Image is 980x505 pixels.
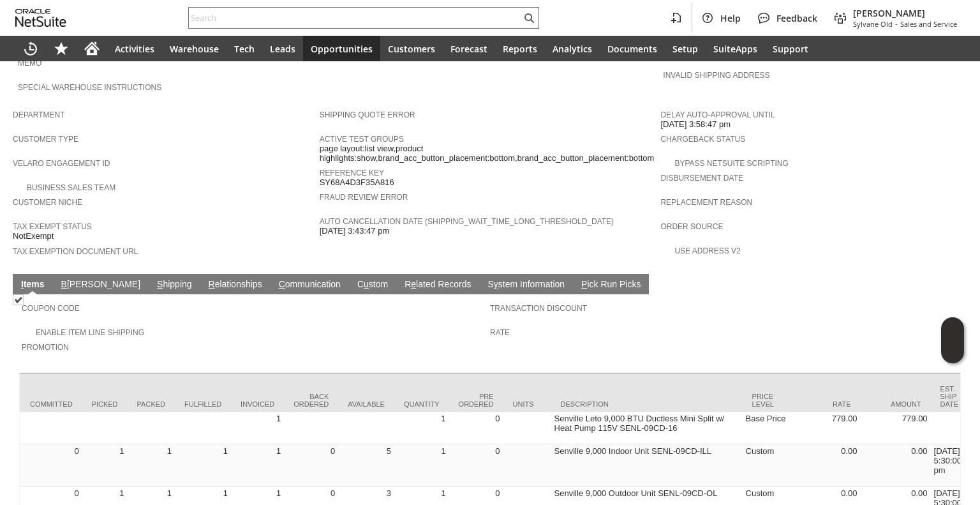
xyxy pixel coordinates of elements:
[791,444,861,486] td: 0.00
[320,177,394,188] span: SY68A4D3F35A816
[320,193,408,202] a: Fraud Review Error
[22,343,69,352] a: Promotion
[270,43,295,55] span: Leads
[581,279,587,289] span: P
[18,83,161,92] a: Special Warehouse Instructions
[765,36,816,61] a: Support
[320,217,614,226] a: Auto Cancellation Date (shipping_wait_time_long_threshold_date)
[30,400,73,408] div: Committed
[743,412,791,444] td: Base Price
[853,7,957,19] span: [PERSON_NAME]
[941,341,964,364] span: Oracle Guided Learning Widget. To move around, please hold and drag
[27,183,115,192] a: Business Sales Team
[279,279,285,289] span: C
[672,43,698,55] span: Setup
[320,144,655,163] span: page layout:list view,product highlights:show,brand_acc_button_placement:bottom,brand_acc_button_...
[175,444,231,486] td: 1
[84,41,100,56] svg: Home
[674,246,740,255] a: Use Address V2
[660,119,731,130] span: [DATE] 3:58:47 pm
[226,36,262,61] a: Tech
[495,36,545,61] a: Reports
[184,400,221,408] div: Fulfilled
[490,304,587,313] a: Transaction Discount
[660,198,752,207] a: Replacement reason
[162,36,226,61] a: Warehouse
[276,279,344,291] a: Communication
[450,43,487,55] span: Forecast
[394,412,449,444] td: 1
[234,43,255,55] span: Tech
[776,12,817,24] span: Feedback
[773,43,808,55] span: Support
[23,41,38,56] svg: Recent Records
[241,400,274,408] div: Invoiced
[752,393,781,408] div: Price Level
[209,279,215,289] span: R
[46,36,77,61] div: Shortcuts
[895,19,898,29] span: -
[13,222,92,231] a: Tax Exempt Status
[36,328,144,337] a: Enable Item Line Shipping
[338,444,394,486] td: 5
[170,43,219,55] span: Warehouse
[720,12,741,24] span: Help
[13,247,138,256] a: Tax Exemption Document URL
[13,294,24,305] img: Checked
[364,279,369,289] span: u
[293,393,329,408] div: Back Ordered
[743,444,791,486] td: Custom
[320,226,390,236] span: [DATE] 3:43:47 pm
[578,279,644,291] a: Pick Run Picks
[665,36,706,61] a: Setup
[503,43,537,55] span: Reports
[320,169,384,177] a: Reference Key
[674,159,788,168] a: Bypass NetSuite Scripting
[262,36,303,61] a: Leads
[154,279,195,291] a: Shipping
[21,279,24,289] span: I
[22,304,80,313] a: Coupon Code
[13,110,65,119] a: Department
[861,412,931,444] td: 779.00
[348,400,385,408] div: Available
[900,19,957,29] span: Sales and Service
[443,36,495,61] a: Forecast
[13,198,82,207] a: Customer Niche
[791,412,861,444] td: 779.00
[521,10,537,26] svg: Search
[551,444,743,486] td: Senville 9,000 Indoor Unit SENL-09CD-ILL
[513,400,542,408] div: Units
[561,400,733,408] div: Description
[92,400,118,408] div: Picked
[82,444,128,486] td: 1
[311,43,373,55] span: Opportunities
[61,279,67,289] span: B
[115,43,154,55] span: Activities
[54,41,69,56] svg: Shortcuts
[58,279,144,291] a: B[PERSON_NAME]
[77,36,107,61] a: Home
[660,222,723,231] a: Order Source
[940,385,959,408] div: Est. Ship Date
[484,279,568,291] a: System Information
[494,279,498,289] span: y
[107,36,162,61] a: Activities
[18,279,48,291] a: Items
[551,412,743,444] td: Senville Leto 9,000 BTU Ductless Mini Split w/ Heat Pump 115V SENL-09CD-16
[354,279,391,291] a: Custom
[15,9,66,27] svg: logo
[231,412,284,444] td: 1
[853,19,893,29] span: Sylvane Old
[941,317,964,363] iframe: Click here to launch Oracle Guided Learning Help Panel
[320,110,415,119] a: Shipping Quote Error
[137,400,165,408] div: Packed
[15,36,46,61] a: Recent Records
[713,43,757,55] span: SuiteApps
[401,279,474,291] a: Related Records
[404,400,440,408] div: Quantity
[18,59,41,68] a: Memo
[706,36,765,61] a: SuiteApps
[660,174,743,183] a: Disbursement Date
[189,10,521,26] input: Search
